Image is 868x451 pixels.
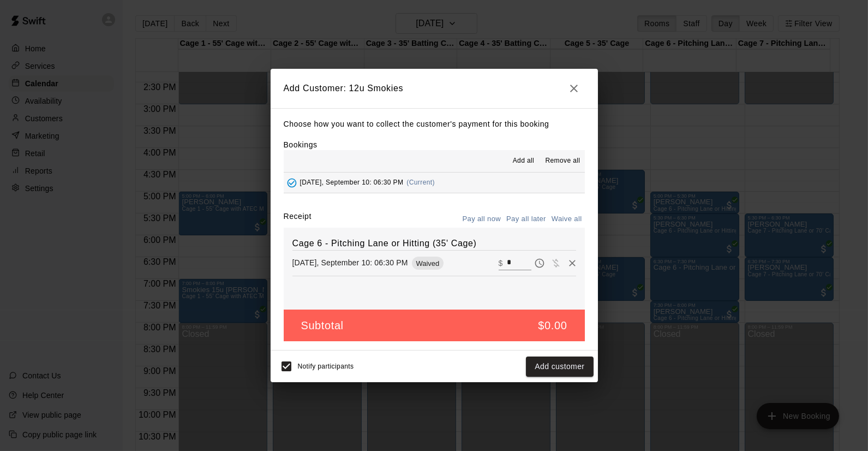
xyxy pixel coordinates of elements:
button: Add customer [526,357,593,377]
h2: Add Customer: 12u Smokies [271,69,598,108]
label: Receipt [284,211,312,228]
button: Remove all [541,152,584,170]
span: Add all [513,156,535,167]
span: [DATE], September 10: 06:30 PM [300,179,404,186]
h5: $0.00 [538,318,567,333]
button: Added - Collect Payment [284,175,300,191]
p: Choose how you want to collect the customer's payment for this booking [284,117,585,131]
p: $ [499,258,503,269]
label: Bookings [284,140,318,149]
button: Added - Collect Payment[DATE], September 10: 06:30 PM(Current) [284,173,585,193]
button: Pay all now [460,211,504,228]
h5: Subtotal [301,318,344,333]
button: Add all [506,152,541,170]
button: Waive all [549,211,585,228]
span: Pay later [531,258,548,267]
span: Waived [412,259,444,268]
p: [DATE], September 10: 06:30 PM [292,257,408,268]
button: Remove [564,255,580,271]
span: Notify participants [298,363,354,371]
span: (Current) [406,179,435,186]
span: Remove all [545,156,580,167]
span: Waive payment [548,258,564,267]
button: Pay all later [504,211,549,228]
h6: Cage 6 - Pitching Lane or Hitting (35' Cage) [292,236,576,251]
